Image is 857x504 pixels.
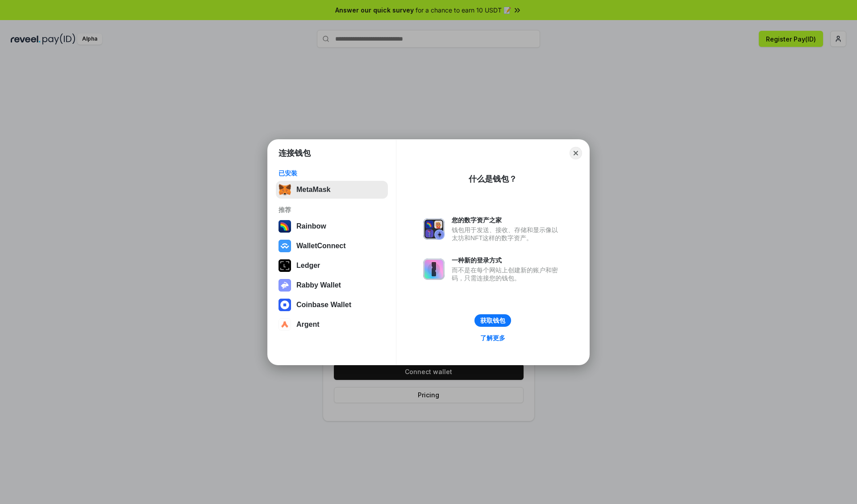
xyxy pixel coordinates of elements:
[276,257,388,275] button: Ledger
[296,242,346,250] div: WalletConnect
[452,226,562,242] div: 钱包用于发送、接收、存储和显示像以太坊和NFT这样的数字资产。
[279,206,385,214] div: 推荐
[296,262,320,270] div: Ledger
[452,266,562,282] div: 而不是在每个网站上创建新的账户和密码，只需连接您的钱包。
[279,279,291,292] img: svg+xml,%3Csvg%20xmlns%3D%22http%3A%2F%2Fwww.w3.org%2F2000%2Fsvg%22%20fill%3D%22none%22%20viewBox...
[276,316,388,333] button: Argent
[452,216,562,224] div: 您的数字资产之家
[480,334,505,342] div: 了解更多
[296,321,320,329] div: Argent
[276,181,388,199] button: MetaMask
[474,314,511,327] button: 获取钱包
[279,259,291,272] img: svg+xml,%3Csvg%20xmlns%3D%22http%3A%2F%2Fwww.w3.org%2F2000%2Fsvg%22%20width%3D%2228%22%20height%3...
[276,276,388,294] button: Rabby Wallet
[279,148,311,158] h1: 连接钱包
[423,258,445,280] img: svg+xml,%3Csvg%20xmlns%3D%22http%3A%2F%2Fwww.w3.org%2F2000%2Fsvg%22%20fill%3D%22none%22%20viewBox...
[279,169,385,177] div: 已安装
[296,186,330,194] div: MetaMask
[296,301,351,309] div: Coinbase Wallet
[276,237,388,255] button: WalletConnect
[296,222,326,230] div: Rainbow
[480,317,505,325] div: 获取钱包
[475,332,511,344] a: 了解更多
[423,218,445,240] img: svg+xml,%3Csvg%20xmlns%3D%22http%3A%2F%2Fwww.w3.org%2F2000%2Fsvg%22%20fill%3D%22none%22%20viewBox...
[279,299,291,311] img: svg+xml,%3Csvg%20width%3D%2228%22%20height%3D%2228%22%20viewBox%3D%220%200%2028%2028%22%20fill%3D...
[276,217,388,235] button: Rainbow
[279,220,291,233] img: svg+xml,%3Csvg%20width%3D%22120%22%20height%3D%22120%22%20viewBox%3D%220%200%20120%20120%22%20fil...
[279,183,291,196] img: svg+xml,%3Csvg%20fill%3D%22none%22%20height%3D%2233%22%20viewBox%3D%220%200%2035%2033%22%20width%...
[279,240,291,252] img: svg+xml,%3Csvg%20width%3D%2228%22%20height%3D%2228%22%20viewBox%3D%220%200%2028%2028%22%20fill%3D...
[279,318,291,331] img: svg+xml,%3Csvg%20width%3D%2228%22%20height%3D%2228%22%20viewBox%3D%220%200%2028%2028%22%20fill%3D...
[570,147,582,159] button: Close
[276,296,388,314] button: Coinbase Wallet
[469,174,517,184] div: 什么是钱包？
[296,281,341,289] div: Rabby Wallet
[452,256,562,264] div: 一种新的登录方式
